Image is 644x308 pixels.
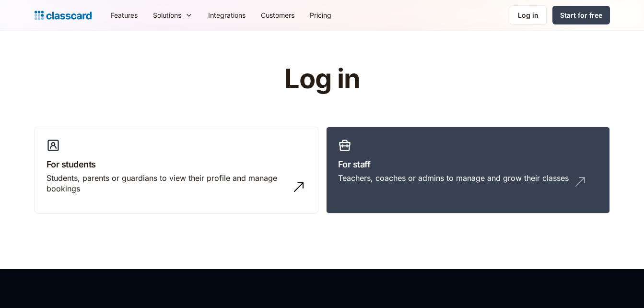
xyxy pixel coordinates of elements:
[510,5,547,25] a: Log in
[560,10,602,20] div: Start for free
[35,127,318,214] a: For studentsStudents, parents or guardians to view their profile and manage bookings
[302,4,339,26] a: Pricing
[518,10,539,20] div: Log in
[145,4,200,26] div: Solutions
[552,6,610,24] a: Start for free
[47,173,287,194] div: Students, parents or guardians to view their profile and manage bookings
[326,127,610,214] a: For staffTeachers, coaches or admins to manage and grow their classes
[338,158,598,171] h3: For staff
[103,4,145,26] a: Features
[35,9,92,22] a: home
[170,64,474,94] h1: Log in
[200,4,253,26] a: Integrations
[338,173,569,183] div: Teachers, coaches or admins to manage and grow their classes
[47,158,306,171] h3: For students
[153,10,181,20] div: Solutions
[253,4,302,26] a: Customers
